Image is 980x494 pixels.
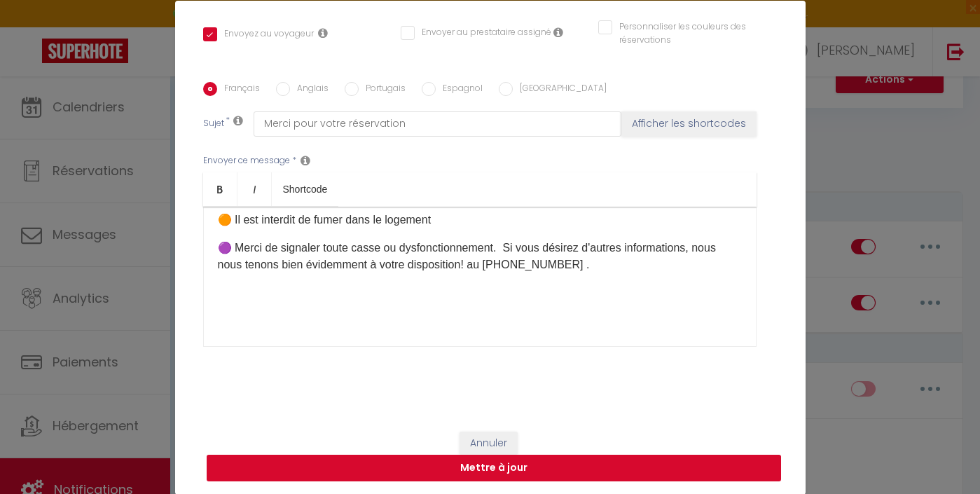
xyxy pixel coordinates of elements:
[218,240,742,273] p: 🟣 Merci de signaler toute casse ou dysfonctionnement. Si vous désirez d'autres informations, nous...
[359,82,406,97] label: Portugais
[436,82,483,97] label: Espagnol
[217,82,260,97] label: Français
[272,172,339,206] a: Shortcode
[513,82,607,97] label: [GEOGRAPHIC_DATA]
[218,212,742,228] p: 🟠 Il est interdit de fumer dans le logement
[318,27,328,39] i: Envoyer au voyageur
[203,207,757,347] div: ​
[233,115,243,126] i: Subject
[553,27,563,38] i: Envoyer au prestataire si il est assigné
[301,155,310,166] i: Message
[621,111,757,137] button: Afficher les shortcodes
[237,172,272,206] a: Italic
[203,117,224,132] label: Sujet
[203,172,237,206] a: Bold
[11,6,53,48] button: Ouvrir le widget de chat LiveChat
[290,82,329,97] label: Anglais
[203,154,290,167] label: Envoyer ce message
[207,455,781,481] button: Mettre à jour
[460,432,518,455] button: Annuler
[217,27,314,43] label: Envoyez au voyageur
[218,284,742,301] p: ​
